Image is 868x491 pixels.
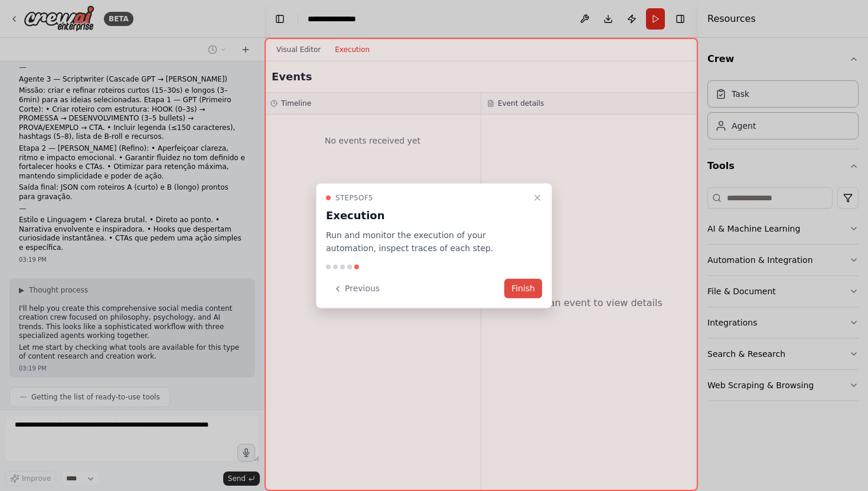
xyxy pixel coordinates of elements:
[272,11,288,27] button: Hide left sidebar
[326,279,387,298] button: Previous
[335,193,373,202] span: Step 5 of 5
[504,279,542,298] button: Finish
[326,228,528,255] p: Run and monitor the execution of your automation, inspect traces of each step.
[326,207,528,223] h3: Execution
[530,190,544,204] button: Close walkthrough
